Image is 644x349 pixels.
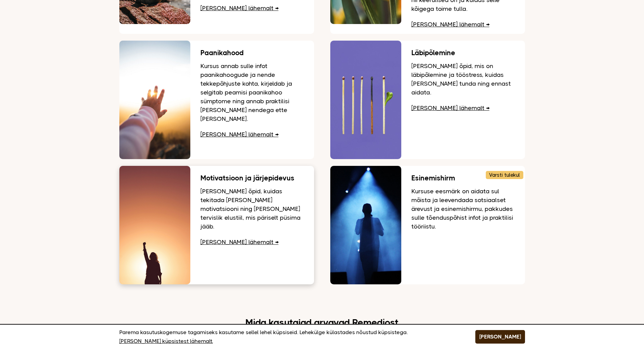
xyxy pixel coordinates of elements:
img: Mees kätte õhku tõstmas, taustaks päikeseloojang [119,166,190,284]
h3: Paanikahood [200,49,304,57]
h3: Esinemishirm [411,174,515,182]
a: [PERSON_NAME] küpsistest lähemalt. [119,337,213,346]
a: [PERSON_NAME] lähemalt [200,131,279,138]
a: [PERSON_NAME] lähemalt [411,105,490,111]
h2: Mida kasutajad arvavad Remediost [119,318,525,327]
a: [PERSON_NAME] lähemalt [411,21,490,28]
img: Viis tikku, üks põlenud [330,41,401,159]
img: Inimene laval esinemas [330,166,401,284]
a: [PERSON_NAME] lähemalt [200,239,279,245]
p: Kursus annab sulle infot paanikahoogude ja nende tekkepõhjuste kohta, kirjeldab ja selgitab peami... [200,62,304,123]
button: [PERSON_NAME] [475,330,525,344]
p: Kursuse eesmärk on aidata sul mõista ja leevendada sotsiaalset ärevust ja esinemishirmu, pakkudes... [411,187,515,231]
p: Parema kasutuskogemuse tagamiseks kasutame sellel lehel küpsiseid. Lehekülge külastades nõustud k... [119,328,458,346]
h3: Motivatsioon ja järjepidevus [200,174,304,182]
h3: Läbipõlemine [411,49,515,57]
p: [PERSON_NAME] õpid, kuidas tekitada [PERSON_NAME] motivatsiooni ning [PERSON_NAME] tervislik elus... [200,187,304,231]
a: [PERSON_NAME] lähemalt [200,5,279,12]
img: Käsi suunatud loojuva päikse suunas [119,41,190,159]
p: [PERSON_NAME] õpid, mis on läbipõlemine ja tööstress, kuidas [PERSON_NAME] tunda ning ennast aidata. [411,62,515,97]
